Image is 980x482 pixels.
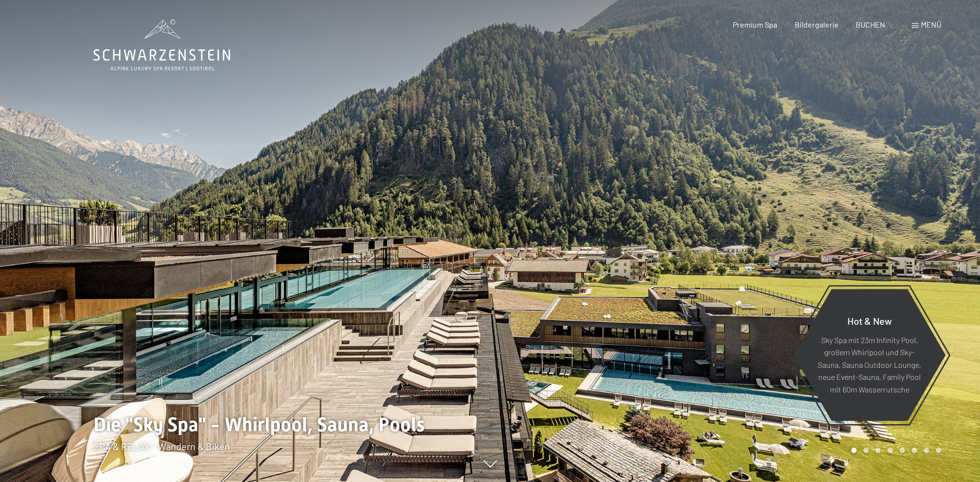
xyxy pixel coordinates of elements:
div: Carousel Page 4 [888,448,893,453]
div: Carousel Page 2 [863,448,869,453]
div: Carousel Page 6 [912,448,917,453]
div: Carousel Page 8 [936,448,941,453]
div: Carousel Page 5 [900,448,905,453]
a: Bildergalerie [795,20,839,29]
span: Menü [921,20,941,29]
a: BUCHEN [856,20,885,29]
div: Carousel Page 3 [875,448,881,453]
div: Carousel Page 1 (Current Slide) [851,448,857,453]
div: Carousel Page 7 [924,448,929,453]
div: Carousel Pagination [848,448,941,453]
p: Sky Spa mit 23m Infinity Pool, großem Whirlpool und Sky-Sauna, Sauna Outdoor Lounge, neue Event-S... [817,333,922,395]
a: Hot & New Sky Spa mit 23m Infinity Pool, großem Whirlpool und Sky-Sauna, Sauna Outdoor Lounge, ne... [793,288,946,422]
span: Hot & New [847,315,892,326]
a: Premium Spa [733,20,777,29]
